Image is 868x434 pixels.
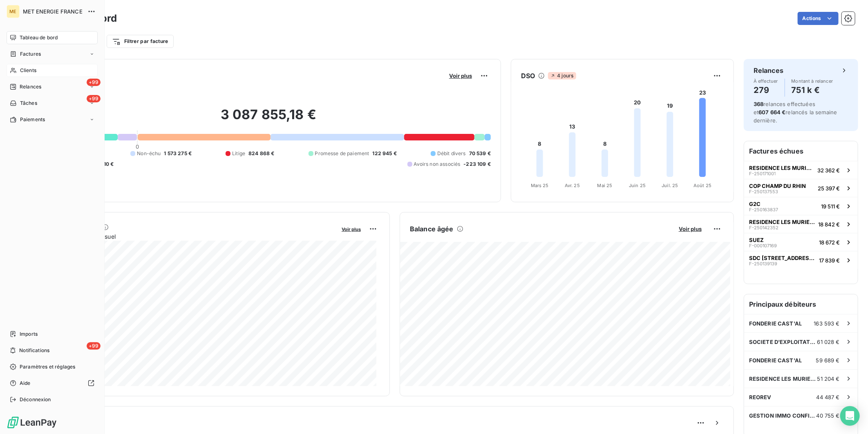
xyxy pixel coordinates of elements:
span: Notifications [19,347,49,354]
span: 70 539 € [469,150,491,157]
h4: 279 [754,84,778,97]
a: Aide [7,377,98,390]
span: FONDERIE CAST'AL [749,357,802,364]
a: Clients [7,64,98,77]
span: Promesse de paiement [315,150,369,157]
span: Avoirs non associés [414,160,461,168]
img: Logo LeanPay [7,416,57,429]
span: +99 [87,79,101,86]
span: RESIDENCE LES MURIERS [749,219,815,225]
span: 368 [754,101,763,107]
tspan: Août 25 [694,183,711,188]
h4: 751 k € [792,84,833,97]
span: Imports [20,330,38,338]
span: 18 672 € [819,239,840,246]
a: Paramètres et réglages [7,360,98,373]
span: F-250139139 [749,261,777,266]
span: Voir plus [342,226,361,232]
span: +99 [87,95,101,102]
span: 40 755 € [817,412,840,419]
span: 607 664 € [758,109,785,115]
button: SUEZF-00010716918 672 € [744,233,858,251]
span: FONDERIE CAST'AL [749,320,802,327]
span: SOCIETE D'EXPLOITATION DES MARCHES COMMUNAUX [749,339,817,345]
span: 122 945 € [373,150,397,157]
tspan: Avr. 25 [565,183,580,188]
h6: Factures échues [744,141,858,161]
span: -223 109 € [464,160,491,168]
span: RESIDENCE LES MURIERS [749,375,817,382]
button: Voir plus [339,225,363,233]
tspan: Juil. 25 [662,183,678,188]
div: Open Intercom Messenger [840,406,860,426]
a: Paiements [7,113,98,126]
button: Actions [798,12,839,25]
span: relances effectuées et relancés la semaine dernière. [754,101,837,124]
span: Tâches [20,99,37,107]
tspan: Juin 25 [629,183,646,188]
span: F-250142352 [749,225,779,230]
span: 61 028 € [817,339,840,345]
span: 32 362 € [817,167,840,174]
span: +99 [87,342,101,350]
span: Tableau de bord [20,34,58,41]
h6: Relances [754,66,783,75]
button: RESIDENCE LES MURIERSF-25017100132 362 € [744,161,858,179]
button: Voir plus [447,72,474,79]
span: 163 593 € [814,320,840,327]
span: 18 842 € [818,221,840,228]
span: MET ENERGIE FRANCE [23,8,83,15]
span: Chiffre d'affaires mensuel [46,232,336,241]
span: Débit divers [437,150,466,157]
span: Factures [20,50,41,58]
span: SDC [STREET_ADDRESS][PERSON_NAME] [749,255,816,261]
div: ME [7,5,20,18]
span: REOREV [749,394,772,400]
button: Filtrer par facture [107,35,174,48]
span: GESTION IMMO CONFIANCE [749,412,817,419]
span: Paramètres et réglages [20,363,75,371]
span: 51 204 € [817,375,840,382]
span: F-000107169 [749,243,777,248]
span: 824 868 € [248,150,274,157]
span: F-250137553 [749,189,778,194]
a: +99Relances [7,80,98,93]
span: Paiements [20,116,45,123]
h2: 3 087 855,18 € [46,106,491,131]
span: Non-échu [137,150,161,157]
span: Aide [20,380,31,387]
a: Factures [7,47,98,61]
h6: Balance âgée [410,224,454,234]
span: G2C [749,201,761,207]
span: 59 689 € [816,357,840,364]
button: RESIDENCE LES MURIERSF-25014235218 842 € [744,215,858,233]
span: Clients [20,67,36,74]
tspan: Mars 25 [531,183,549,188]
button: G2CF-25016383719 511 € [744,197,858,215]
span: Déconnexion [20,396,51,403]
span: F-250163837 [749,207,778,212]
span: 17 839 € [819,257,840,264]
button: SDC [STREET_ADDRESS][PERSON_NAME]F-25013913917 839 € [744,251,858,269]
span: COP CHAMP DU RHIN [749,183,806,189]
span: Voir plus [679,226,702,232]
button: Voir plus [676,225,704,233]
h6: Principaux débiteurs [744,294,858,314]
button: COP CHAMP DU RHINF-25013755325 397 € [744,179,858,197]
span: 25 397 € [818,185,840,192]
span: 44 487 € [817,394,840,400]
span: F-250171001 [749,171,776,176]
span: 19 511 € [821,203,840,210]
a: Tableau de bord [7,31,98,44]
span: Relances [20,83,41,90]
span: À effectuer [754,79,778,84]
h6: DSO [521,71,535,81]
span: 1 573 275 € [164,150,192,157]
span: Voir plus [449,72,472,79]
tspan: Mai 25 [597,183,613,188]
span: RESIDENCE LES MURIERS [749,165,814,171]
span: SUEZ [749,237,764,243]
span: 4 jours [548,72,576,79]
span: Montant à relancer [792,79,833,84]
span: 0 [136,143,139,150]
